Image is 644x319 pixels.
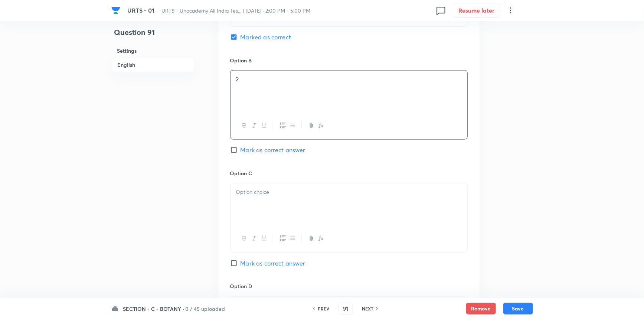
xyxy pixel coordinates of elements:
[236,75,462,84] p: 2
[241,33,291,42] span: Marked as correct
[161,7,310,14] span: URTS - Unacademy All India Tes... | [DATE] · 2:00 PM - 5:00 PM
[111,44,194,58] h6: Settings
[318,305,329,312] h6: PREV
[111,27,194,44] h4: Question 91
[503,303,533,315] button: Save
[230,283,468,290] h6: Option D
[111,6,122,15] a: Company Logo
[230,56,468,64] h6: Option B
[466,303,496,315] button: Remove
[362,305,373,312] h6: NEXT
[453,3,500,18] button: Resume later
[186,305,225,313] h6: 0 / 45 uploaded
[123,305,184,313] h6: SECTION - C - BOTANY ·
[111,58,194,72] h6: English
[241,146,305,154] span: Mark as correct answer
[127,6,154,14] span: URTS - 01
[111,6,120,15] img: Company Logo
[230,169,468,177] h6: Option C
[241,259,305,268] span: Mark as correct answer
